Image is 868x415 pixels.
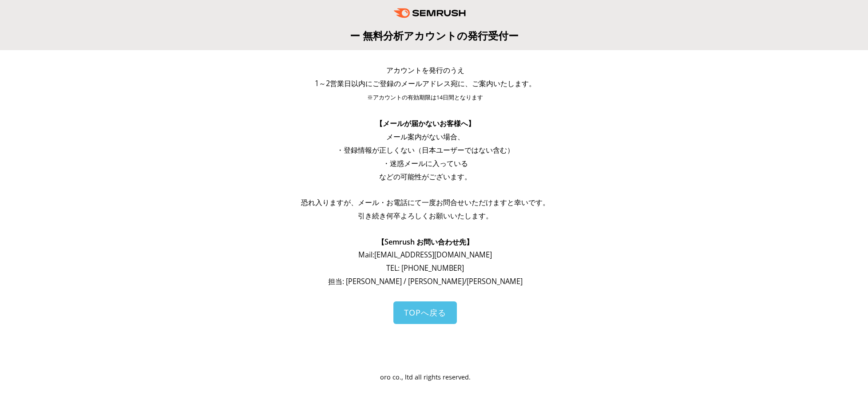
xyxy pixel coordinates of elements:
[350,28,519,43] span: ー 無料分析アカウントの発行受付ー
[377,237,473,247] span: 【Semrush お問い合わせ先】
[315,79,536,88] span: 1～2営業日以内にご登録のメールアドレス宛に、ご案内いたします。
[386,263,464,273] span: TEL: [PHONE_NUMBER]
[301,198,550,207] span: 恐れ入りますが、メール・お電話にて一度お問合せいただけますと幸いです。
[358,211,493,221] span: 引き続き何卒よろしくお願いいたします。
[328,277,523,286] span: 担当: [PERSON_NAME] / [PERSON_NAME]/[PERSON_NAME]
[386,65,464,75] span: アカウントを発行のうえ
[383,158,468,168] span: ・迷惑メールに入っている
[380,373,471,381] span: oro co., ltd all rights reserved.
[379,172,472,182] span: などの可能性がございます。
[367,94,483,101] span: ※アカウントの有効期限は14日間となります
[337,145,514,155] span: ・登録情報が正しくない（日本ユーザーではない含む）
[393,301,457,324] a: TOPへ戻る
[358,250,492,260] span: Mail: [EMAIL_ADDRESS][DOMAIN_NAME]
[386,132,464,142] span: メール案内がない場合、
[376,119,475,128] span: 【メールが届かないお客様へ】
[404,307,446,318] span: TOPへ戻る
